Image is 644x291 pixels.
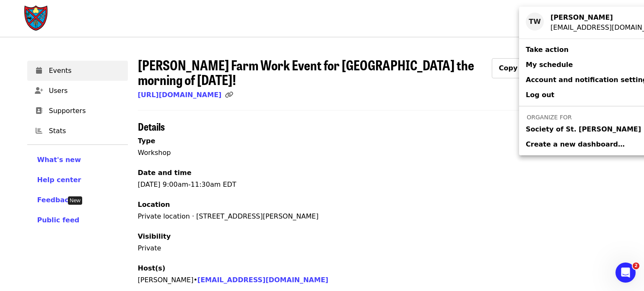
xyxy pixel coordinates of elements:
strong: [PERSON_NAME] [551,13,613,21]
span: 2 [633,263,639,269]
span: Create a new dashboard… [526,140,625,148]
span: Organize for [527,114,571,121]
span: Take action [526,46,569,54]
iframe: Intercom live chat [615,263,636,283]
div: TW [526,13,544,31]
span: My schedule [526,61,573,69]
span: Log out [526,91,554,99]
span: Society of St. [PERSON_NAME] [526,124,641,134]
